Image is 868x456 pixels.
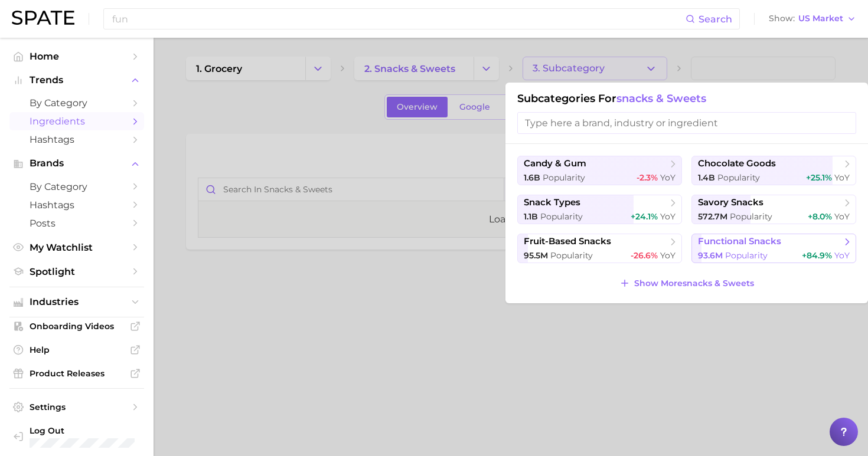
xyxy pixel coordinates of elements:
button: Show Moresnacks & sweets [616,275,756,291]
button: chocolate goods1.4b Popularity+25.1% YoY [691,156,856,185]
a: My Watchlist [9,238,144,257]
a: Onboarding Videos [9,317,144,335]
a: Ingredients [9,112,144,130]
button: candy & gum1.6b Popularity-2.3% YoY [517,156,682,185]
button: Industries [9,293,144,311]
span: functional snacks [698,236,781,247]
button: snack types1.1b Popularity+24.1% YoY [517,195,682,224]
span: Popularity [730,211,772,222]
span: snack types [524,197,580,208]
span: Popularity [540,211,583,222]
span: +84.9% [802,250,832,261]
span: My Watchlist [30,242,124,253]
a: by Category [9,94,144,112]
span: +8.0% [808,211,832,222]
button: fruit-based snacks95.5m Popularity-26.6% YoY [517,234,682,263]
span: by Category [30,181,124,192]
button: Brands [9,155,144,172]
span: +25.1% [806,172,832,183]
span: +24.1% [631,211,658,222]
span: Popularity [550,250,593,261]
a: Hashtags [9,130,144,149]
span: Popularity [543,172,585,183]
span: Help [30,345,124,355]
span: 1.1b [524,211,538,222]
span: YoY [834,172,850,183]
span: Onboarding Videos [30,321,124,332]
span: YoY [834,250,850,261]
span: Spotlight [30,266,124,277]
a: Posts [9,214,144,232]
h1: Subcategories for [517,92,856,105]
a: Log out. Currently logged in with e-mail alyssa@spate.nyc. [9,422,144,451]
span: Popularity [717,172,760,183]
span: 1.6b [524,172,540,183]
a: by Category [9,178,144,196]
span: 572.7m [698,211,727,222]
input: Search here for a brand, industry, or ingredient [111,9,686,29]
input: Type here a brand, industry or ingredient [517,112,856,134]
span: by Category [30,97,124,109]
span: Show [769,15,795,22]
span: Industries [30,297,124,307]
span: YoY [834,211,850,222]
span: Posts [30,218,124,229]
a: Home [9,47,144,65]
span: Hashtags [30,199,124,211]
button: ShowUS Market [766,11,859,27]
span: Hashtags [30,134,124,145]
span: Search [699,14,732,25]
img: SPATE [12,11,74,25]
span: savory snacks [698,197,763,208]
span: YoY [660,211,676,222]
span: 93.6m [698,250,723,261]
span: Log Out [30,425,135,436]
span: Settings [30,402,124,412]
a: Help [9,341,144,359]
a: Product Releases [9,365,144,382]
span: Home [30,51,124,62]
button: savory snacks572.7m Popularity+8.0% YoY [691,195,856,224]
span: 1.4b [698,172,715,183]
span: Ingredients [30,116,124,127]
span: YoY [660,250,676,261]
span: chocolate goods [698,158,776,169]
a: Hashtags [9,196,144,214]
button: Trends [9,71,144,89]
span: -26.6% [631,250,658,261]
span: YoY [660,172,676,183]
span: fruit-based snacks [524,236,611,247]
button: functional snacks93.6m Popularity+84.9% YoY [691,234,856,263]
span: Trends [30,75,124,86]
span: -2.3% [637,172,658,183]
span: Popularity [725,250,768,261]
a: Spotlight [9,263,144,281]
span: snacks & sweets [616,92,706,105]
span: Product Releases [30,368,124,379]
span: US Market [798,15,843,22]
span: candy & gum [524,158,586,169]
span: 95.5m [524,250,548,261]
span: Show More snacks & sweets [634,278,754,288]
span: Brands [30,158,124,169]
a: Settings [9,398,144,416]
